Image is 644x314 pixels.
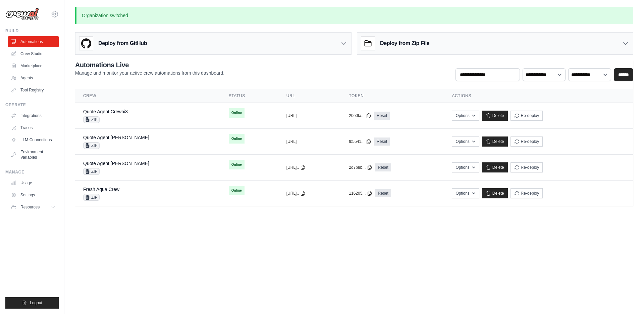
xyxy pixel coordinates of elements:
[380,39,429,47] h3: Deploy from Zip File
[75,60,224,70] h2: Automations Live
[482,136,508,147] a: Delete
[444,89,633,103] th: Actions
[482,162,508,172] a: Delete
[511,188,543,198] button: Re-deploy
[5,297,59,309] button: Logout
[83,168,100,175] span: ZIP
[349,139,371,144] button: fb5541...
[20,204,40,210] span: Resources
[8,73,59,83] a: Agents
[229,186,245,195] span: Online
[5,8,39,21] img: Logo
[8,178,59,188] a: Usage
[98,39,147,47] h3: Deploy from GitHub
[83,187,119,192] a: Fresh Aqua Crew
[482,188,508,198] a: Delete
[511,111,543,121] button: Re-deploy
[8,122,59,133] a: Traces
[8,61,59,71] a: Marketplace
[349,165,372,170] button: 2d7b8b...
[30,300,42,306] span: Logout
[349,191,372,196] button: 116205...
[83,161,149,166] a: Quote Agent [PERSON_NAME]
[79,37,93,50] img: GitHub Logo
[452,136,479,147] button: Options
[221,89,278,103] th: Status
[8,202,59,212] button: Resources
[511,136,543,147] button: Re-deploy
[375,163,391,171] a: Reset
[452,188,479,198] button: Options
[374,112,390,120] a: Reset
[5,169,59,175] div: Manage
[452,162,479,172] button: Options
[452,111,479,121] button: Options
[8,147,59,163] a: Environment Variables
[375,189,391,197] a: Reset
[349,113,371,118] button: 20e0fa...
[8,36,59,47] a: Automations
[5,102,59,108] div: Operate
[229,134,245,144] span: Online
[229,160,245,169] span: Online
[482,111,508,121] a: Delete
[75,70,224,76] p: Manage and monitor your active crew automations from this dashboard.
[511,162,543,172] button: Re-deploy
[8,110,59,121] a: Integrations
[341,89,444,103] th: Token
[75,7,633,24] p: Organization switched
[83,116,100,123] span: ZIP
[83,194,100,201] span: ZIP
[8,85,59,95] a: Tool Registry
[8,134,59,145] a: LLM Connections
[374,138,390,146] a: Reset
[5,28,59,34] div: Build
[83,109,128,114] a: Quote Agent Crewai3
[8,190,59,200] a: Settings
[75,89,221,103] th: Crew
[83,135,149,140] a: Quote Agent [PERSON_NAME]
[8,48,59,59] a: Crew Studio
[229,108,245,118] span: Online
[278,89,341,103] th: URL
[83,142,100,149] span: ZIP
